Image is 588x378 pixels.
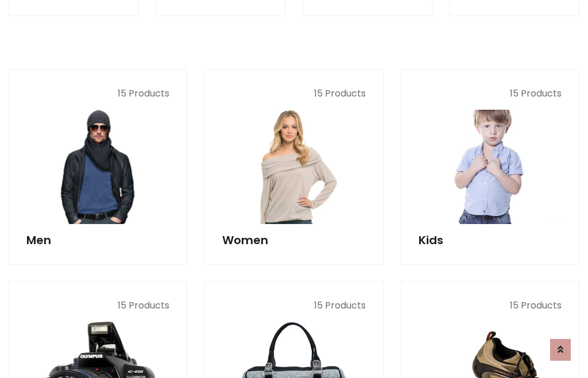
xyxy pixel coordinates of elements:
[222,87,365,101] p: 15 Products
[419,233,562,247] h5: Kids
[419,87,562,101] p: 15 Products
[419,299,562,313] p: 15 Products
[222,299,365,313] p: 15 Products
[26,299,169,313] p: 15 Products
[26,87,169,101] p: 15 Products
[26,233,169,247] h5: Men
[222,233,365,247] h5: Women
